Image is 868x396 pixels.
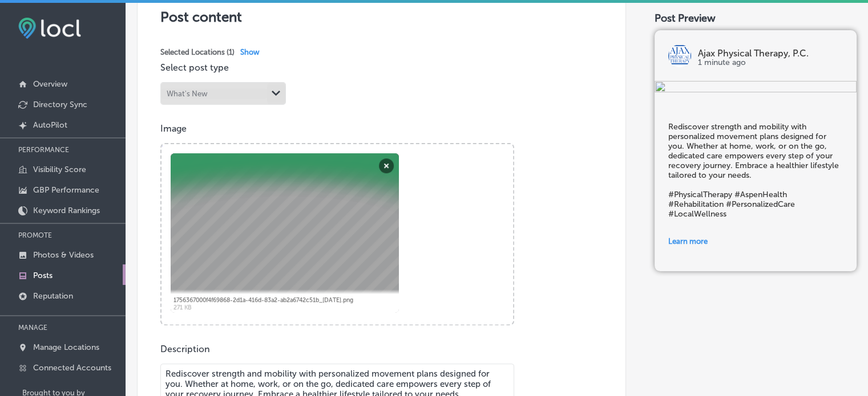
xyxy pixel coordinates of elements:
p: Reputation [33,291,73,301]
span: Learn more [668,237,708,246]
p: Connected Accounts [33,363,111,373]
p: Visibility Score [33,165,86,174]
div: Post Preview [655,12,857,25]
p: AutoPilot [33,120,67,130]
img: fda3e92497d09a02dc62c9cd864e3231.png [18,18,81,39]
p: GBP Performance [33,185,99,195]
p: Photos & Videos [33,250,94,260]
p: Manage Locations [33,342,99,352]
h3: Post content [160,9,603,25]
p: 1 minute ago [698,58,843,67]
div: What's New [167,89,208,98]
p: Select post type [160,62,603,73]
img: logo [668,44,691,67]
h5: Rediscover strength and mobility with personalized movement plans designed for you. Whether at ho... [668,122,843,219]
p: Keyword Rankings [33,206,100,215]
p: Ajax Physical Therapy, P.C. [698,49,843,58]
label: Description [160,344,210,354]
img: 8fe231b2-1050-40fa-83c6-9b2ab3b56642 [655,81,857,95]
p: Image [160,123,603,134]
a: Powered by PQINA [162,144,243,155]
span: Selected Locations ( 1 ) [160,48,235,56]
p: Directory Sync [33,100,87,109]
span: Show [240,48,260,56]
p: Overview [33,79,67,89]
a: Learn more [668,230,843,253]
p: Posts [33,271,53,280]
